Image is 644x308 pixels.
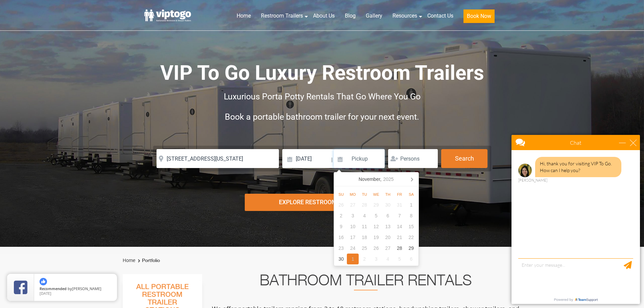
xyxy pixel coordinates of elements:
[160,61,484,85] span: VIP To Go Luxury Restroom Trailers
[359,210,371,221] div: 4
[359,199,371,210] div: 28
[282,149,331,168] input: Delivery
[308,8,340,23] a: About Us
[347,243,359,254] div: 24
[157,149,279,168] input: Where do you need your restroom?
[463,9,495,23] button: Book Now
[370,190,382,198] div: We
[394,243,406,254] div: 28
[370,243,382,254] div: 26
[334,149,385,168] input: Pickup
[383,175,393,183] i: 2025
[382,232,394,243] div: 20
[441,149,487,168] button: Search
[14,281,27,294] img: Review Rating
[331,149,333,171] span: |
[347,199,359,210] div: 27
[40,291,51,296] span: [DATE]
[347,190,359,198] div: Mo
[335,243,347,254] div: 23
[335,210,347,221] div: 2
[394,210,406,221] div: 7
[394,190,406,198] div: Fr
[507,131,644,308] iframe: Live Chat Box
[361,8,387,23] a: Gallery
[382,254,394,264] div: 4
[40,287,112,291] span: by
[136,257,160,265] li: Portfolio
[370,254,382,264] div: 3
[370,210,382,221] div: 5
[123,258,135,263] a: Home
[382,199,394,210] div: 30
[405,221,417,232] div: 15
[359,221,371,232] div: 11
[256,8,308,23] a: Restroom Trailers
[347,254,359,264] div: 1
[40,286,67,291] span: Recommended
[405,232,417,243] div: 22
[245,194,399,211] div: Explore Restroom Trailers
[359,254,371,264] div: 2
[394,221,406,232] div: 14
[347,210,359,221] div: 3
[359,232,371,243] div: 18
[405,210,417,221] div: 8
[458,8,500,27] a: Book Now
[405,243,417,254] div: 29
[335,232,347,243] div: 16
[387,8,422,23] a: Resources
[382,243,394,254] div: 27
[224,92,421,101] span: Luxurious Porta Potty Rentals That Go Where You Go
[405,254,417,264] div: 6
[388,149,438,168] input: Persons
[340,8,361,23] a: Blog
[225,112,419,122] span: Book a portable bathroom trailer for your next event.
[347,221,359,232] div: 10
[370,221,382,232] div: 12
[211,274,520,290] h2: Bathroom Trailer Rentals
[347,232,359,243] div: 17
[370,232,382,243] div: 19
[40,278,47,285] img: thumbs up icon
[405,190,417,198] div: Sa
[335,221,347,232] div: 9
[359,243,371,254] div: 25
[382,190,394,198] div: Th
[232,8,256,23] a: Home
[370,199,382,210] div: 29
[335,254,347,264] div: 30
[382,221,394,232] div: 13
[356,174,397,185] div: November,
[72,286,101,291] span: [PERSON_NAME]
[394,232,406,243] div: 21
[394,199,406,210] div: 31
[422,8,458,23] a: Contact Us
[394,254,406,264] div: 5
[335,199,347,210] div: 26
[359,190,371,198] div: Tu
[335,190,347,198] div: Su
[405,199,417,210] div: 1
[382,210,394,221] div: 6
